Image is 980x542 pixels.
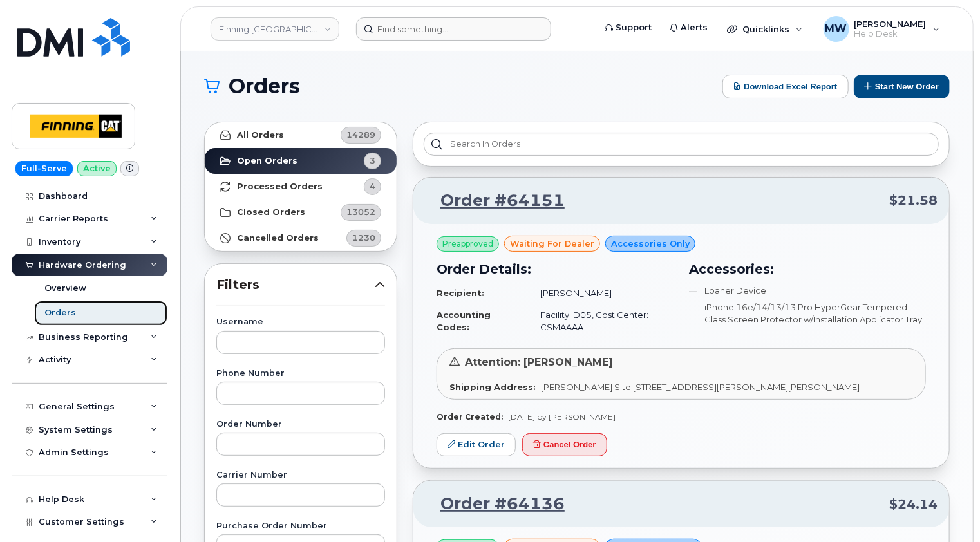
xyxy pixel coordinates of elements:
span: Orders [229,77,300,96]
label: Purchase Order Number [216,522,385,530]
span: waiting for dealer [510,238,594,250]
span: [DATE] by [PERSON_NAME] [508,412,616,422]
button: Cancel Order [522,433,607,457]
a: Order #64151 [425,189,565,212]
span: $21.58 [889,191,938,210]
label: Username [216,318,385,326]
strong: Order Created: [437,412,503,422]
a: Order #64136 [425,492,565,516]
strong: Shipping Address: [449,382,536,392]
span: 14289 [346,129,375,141]
td: [PERSON_NAME] [529,282,674,304]
label: Phone Number [216,369,385,378]
span: 13052 [346,206,375,218]
strong: Accounting Codes: [437,310,491,332]
strong: Closed Orders [237,207,305,218]
li: iPhone 16e/14/13/13 Pro HyperGear Tempered Glass Screen Protector w/Installation Applicator Tray [689,301,926,325]
a: Edit Order [437,433,516,457]
span: 3 [370,154,375,167]
td: Facility: D05, Cost Center: CSMAAAA [529,304,674,338]
span: [PERSON_NAME] Site [STREET_ADDRESS][PERSON_NAME][PERSON_NAME] [541,382,860,392]
a: Open Orders3 [205,148,397,174]
strong: Open Orders [237,156,297,166]
li: Loaner Device [689,285,926,297]
span: Accessories Only [611,238,690,250]
a: Processed Orders4 [205,174,397,200]
span: Filters [216,276,375,294]
span: 4 [370,180,375,192]
span: $24.14 [889,495,938,514]
strong: All Orders [237,130,284,140]
button: Download Excel Report [722,75,849,98]
a: Closed Orders13052 [205,200,397,225]
span: 1230 [352,232,375,244]
a: All Orders14289 [205,122,397,148]
span: Preapproved [442,238,493,250]
input: Search in orders [424,133,939,156]
span: Attention: [PERSON_NAME] [465,356,613,368]
h3: Accessories: [689,259,926,279]
strong: Recipient: [437,288,484,298]
strong: Cancelled Orders [237,233,319,243]
label: Carrier Number [216,471,385,480]
h3: Order Details: [437,259,674,279]
label: Order Number [216,420,385,429]
strong: Processed Orders [237,182,323,192]
a: Cancelled Orders1230 [205,225,397,251]
button: Start New Order [854,75,950,98]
